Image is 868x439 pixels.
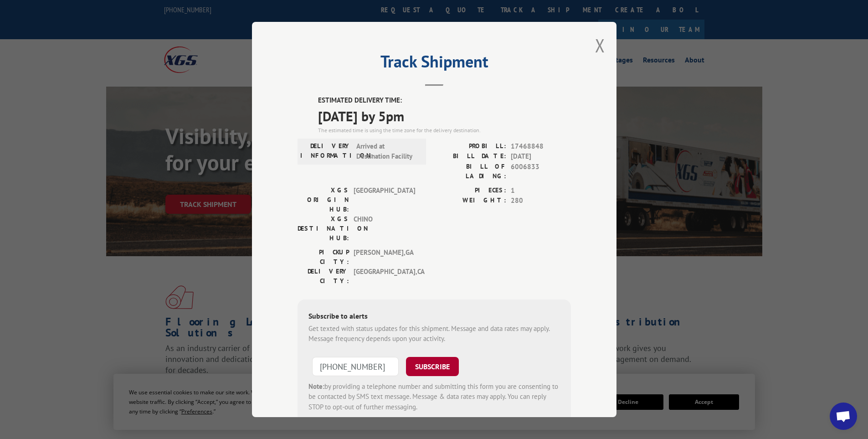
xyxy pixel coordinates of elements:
input: Phone Number [312,357,399,376]
label: PIECES: [434,186,506,196]
a: Open chat [830,403,857,430]
span: 1 [511,186,571,196]
span: 17468848 [511,141,571,152]
label: DELIVERY INFORMATION: [300,141,352,162]
span: [GEOGRAPHIC_DATA] , CA [354,267,415,286]
label: PICKUP CITY: [298,248,349,267]
label: BILL OF LADING: [434,162,506,181]
span: [PERSON_NAME] , GA [354,248,415,267]
strong: Note: [308,382,324,391]
span: 6006833 [511,162,571,181]
label: ESTIMATED DELIVERY TIME: [318,95,571,106]
button: Close modal [595,33,605,57]
label: DELIVERY CITY: [298,267,349,286]
label: XGS DESTINATION HUB: [298,214,349,243]
span: [GEOGRAPHIC_DATA] [354,186,415,214]
div: Subscribe to alerts [308,310,560,324]
label: BILL DATE: [434,151,506,162]
span: Arrived at Destination Facility [356,141,418,162]
span: [DATE] by 5pm [318,106,571,126]
h2: Track Shipment [298,55,571,72]
label: XGS ORIGIN HUB: [298,186,349,214]
div: by providing a telephone number and submitting this form you are consenting to be contacted by SM... [308,382,560,413]
span: [DATE] [511,151,571,162]
button: SUBSCRIBE [406,357,459,376]
div: Get texted with status updates for this shipment. Message and data rates may apply. Message frequ... [308,324,560,344]
label: PROBILL: [434,141,506,152]
span: 280 [511,196,571,206]
label: WEIGHT: [434,196,506,206]
span: CHINO [354,214,415,243]
div: The estimated time is using the time zone for the delivery destination. [318,126,571,134]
